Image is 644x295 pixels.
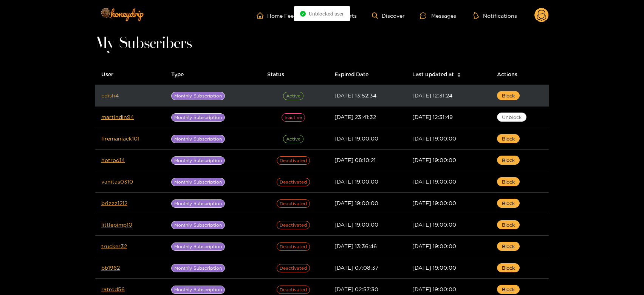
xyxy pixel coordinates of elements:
[257,12,297,19] a: Home Feed
[101,222,132,227] a: littlepimp10
[497,91,520,100] button: Block
[412,114,453,120] span: [DATE] 12:31:49
[334,286,378,292] span: [DATE] 02:57:30
[101,286,125,292] a: ratrod56
[491,64,549,85] th: Actions
[101,265,120,270] a: bb1962
[261,64,328,85] th: Status
[502,199,515,207] span: Block
[502,286,515,293] span: Block
[283,92,303,100] span: Active
[471,12,519,19] button: Notifications
[334,114,376,120] span: [DATE] 23:41:32
[282,113,305,122] span: inactive
[328,64,406,85] th: Expired Date
[171,135,225,143] span: Monthly Subscription
[334,136,378,141] span: [DATE] 19:00:00
[497,113,526,122] button: Unblock
[412,136,456,141] span: [DATE] 19:00:00
[277,264,310,272] span: Deactivated
[277,178,310,186] span: Deactivated
[171,264,225,272] span: Monthly Subscription
[502,178,515,185] span: Block
[497,285,520,294] button: Block
[95,39,549,49] h1: My Subscribers
[334,200,378,206] span: [DATE] 19:00:00
[497,199,520,208] button: Block
[412,222,456,227] span: [DATE] 19:00:00
[277,242,310,251] span: Deactivated
[412,200,456,206] span: [DATE] 19:00:00
[171,178,225,186] span: Monthly Subscription
[457,71,461,76] span: caret-up
[334,157,376,163] span: [DATE] 08:10:21
[101,243,127,249] a: trucker32
[283,135,303,143] span: Active
[101,157,125,163] a: hotrod14
[502,156,515,164] span: Block
[171,199,225,208] span: Monthly Subscription
[502,113,522,121] span: Unblock
[334,179,378,184] span: [DATE] 19:00:00
[497,263,520,272] button: Block
[502,242,515,250] span: Block
[334,243,377,249] span: [DATE] 13:36:46
[171,113,225,122] span: Monthly Subscription
[497,134,520,143] button: Block
[412,93,452,98] span: [DATE] 12:31:24
[334,222,378,227] span: [DATE] 19:00:00
[412,265,456,270] span: [DATE] 19:00:00
[277,286,310,294] span: Deactivated
[171,156,225,165] span: Monthly Subscription
[497,220,520,229] button: Block
[412,286,456,292] span: [DATE] 19:00:00
[334,265,378,270] span: [DATE] 07:08:37
[412,70,454,79] span: Last updated at
[101,200,127,206] a: brizzz1212
[165,64,261,85] th: Type
[502,135,515,142] span: Block
[257,12,267,19] span: home
[171,286,225,294] span: Monthly Subscription
[101,93,119,98] a: cdish4
[95,64,165,85] th: User
[309,11,344,17] span: Unblocked user
[420,11,456,20] div: Messages
[300,11,306,17] span: check-circle
[277,221,310,229] span: Deactivated
[497,242,520,251] button: Block
[497,156,520,165] button: Block
[334,93,376,98] span: [DATE] 13:52:34
[412,243,456,249] span: [DATE] 19:00:00
[502,264,515,272] span: Block
[412,157,456,163] span: [DATE] 19:00:00
[101,179,133,184] a: vanitas0310
[171,221,225,229] span: Monthly Subscription
[277,199,310,208] span: Deactivated
[372,12,405,19] a: Discover
[457,74,461,78] span: caret-down
[101,114,134,120] a: martindin94
[171,242,225,251] span: Monthly Subscription
[497,177,520,186] button: Block
[171,92,225,100] span: Monthly Subscription
[502,92,515,99] span: Block
[502,221,515,229] span: Block
[412,179,456,184] span: [DATE] 19:00:00
[277,156,310,165] span: Deactivated
[101,136,139,141] a: firemanjack101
